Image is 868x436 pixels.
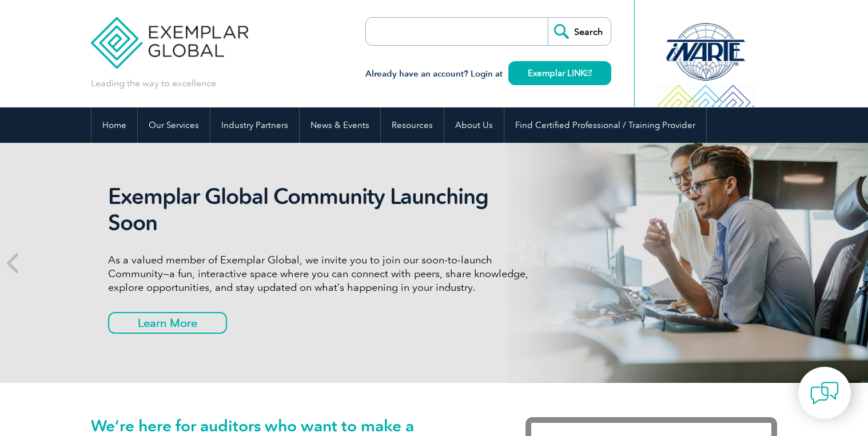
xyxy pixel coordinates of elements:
h3: Already have an account? Login at [365,67,611,81]
a: News & Events [300,107,380,143]
h2: Exemplar Global Community Launching Soon [108,183,537,236]
p: Leading the way to excellence [91,77,216,90]
input: Search [548,18,611,45]
a: Learn More [108,312,227,334]
a: Exemplar LINK [508,61,611,85]
a: Resources [381,107,444,143]
img: contact-chat.png [810,379,839,407]
a: Find Certified Professional / Training Provider [504,107,706,143]
a: Home [91,107,137,143]
p: As a valued member of Exemplar Global, we invite you to join our soon-to-launch Community—a fun, ... [108,253,537,294]
a: Industry Partners [210,107,299,143]
a: About Us [444,107,504,143]
a: Our Services [138,107,210,143]
img: open_square.png [586,70,592,76]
